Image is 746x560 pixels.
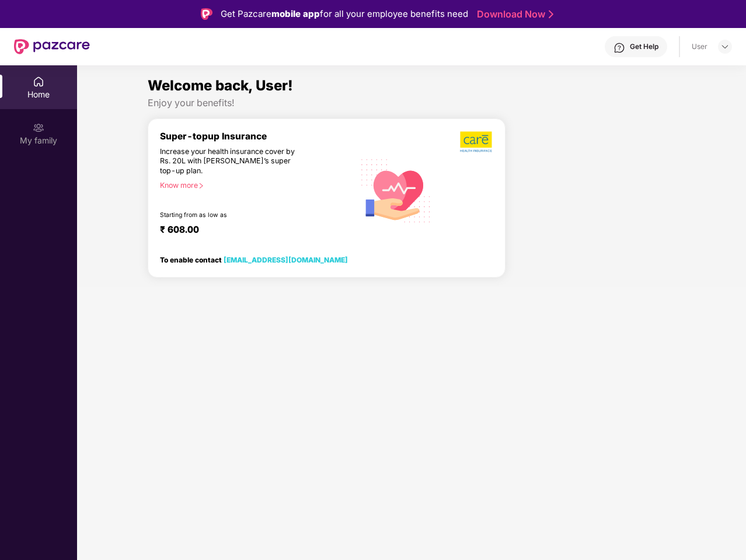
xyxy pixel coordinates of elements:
[33,76,44,87] img: svg+xml;base64,PHN2ZyBpZD0iSG9tZSIgeG1sbnM9Imh0dHA6Ly93d3cudzMub3JnLzIwMDAvc3ZnIiB3aWR0aD0iMjAiIG...
[630,42,658,51] div: Get Help
[221,7,468,21] div: Get Pazcare for all your employee benefits need
[613,42,625,54] img: svg+xml;base64,PHN2ZyBpZD0iSGVscC0zMngzMiIgeG1sbnM9Imh0dHA6Ly93d3cudzMub3JnLzIwMDAvc3ZnIiB3aWR0aD...
[160,131,354,142] div: Super-topup Insurance
[148,77,293,94] span: Welcome back, User!
[354,148,438,232] img: svg+xml;base64,PHN2ZyB4bWxucz0iaHR0cDovL3d3dy53My5vcmcvMjAwMC9zdmciIHhtbG5zOnhsaW5rPSJodHRwOi8vd3...
[460,131,493,153] img: b5dec4f62d2307b9de63beb79f102df3.png
[33,122,44,134] img: svg+xml;base64,PHN2ZyB3aWR0aD0iMjAiIGhlaWdodD0iMjAiIHZpZXdCb3g9IjAgMCAyMCAyMCIgZmlsbD0ibm9uZSIgeG...
[14,39,90,54] img: New Pazcare Logo
[160,256,348,264] div: To enable contact
[477,8,550,20] a: Download Now
[160,211,305,219] div: Starting from as low as
[201,8,212,20] img: Logo
[160,224,343,238] div: ₹ 608.00
[549,8,553,20] img: Stroke
[692,42,707,51] div: User
[271,8,320,19] strong: mobile app
[148,97,675,109] div: Enjoy your benefits!
[224,256,348,264] a: [EMAIL_ADDRESS][DOMAIN_NAME]
[720,42,730,51] img: svg+xml;base64,PHN2ZyBpZD0iRHJvcGRvd24tMzJ4MzIiIHhtbG5zPSJodHRwOi8vd3d3LnczLm9yZy8yMDAwL3N2ZyIgd2...
[160,147,304,176] div: Increase your health insurance cover by Rs. 20L with [PERSON_NAME]’s super top-up plan.
[198,183,204,189] span: right
[160,181,347,189] div: Know more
